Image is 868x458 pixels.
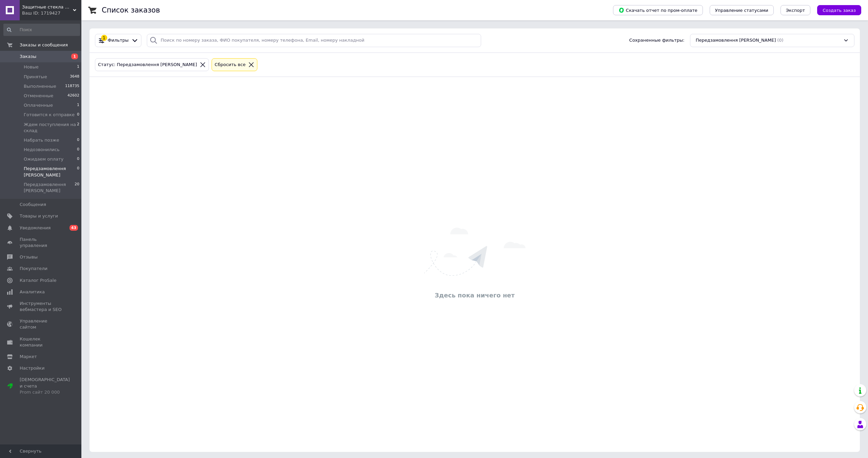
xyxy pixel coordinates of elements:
[24,166,77,178] span: Передзамовлення [PERSON_NAME]
[24,74,47,80] span: Принятые
[20,254,38,260] span: Отзывы
[696,37,776,44] span: Передзамовлення [PERSON_NAME]
[97,61,198,68] div: Статус: Передзамовлення [PERSON_NAME]
[24,147,60,153] span: Недозвонились
[70,74,79,80] span: 3648
[20,354,37,360] span: Маркет
[77,156,79,162] span: 0
[101,35,107,41] div: 1
[71,54,78,59] span: 1
[810,7,861,13] a: Создать заказ
[24,112,75,118] span: Готовится к отправке
[781,5,810,15] button: Экспорт
[77,112,79,118] span: 0
[24,182,75,194] span: Передзамовлення [PERSON_NAME]
[20,389,70,395] div: Prom сайт 20 000
[24,156,63,162] span: Ожидаем оплату
[24,102,53,108] span: Оплаченные
[20,277,56,284] span: Каталог ProSale
[24,83,56,89] span: Выполненные
[20,300,63,313] span: Инструменты вебмастера и SEO
[20,42,68,48] span: Заказы и сообщения
[777,38,783,43] span: (0)
[24,137,59,143] span: Набрать позже
[823,8,856,13] span: Создать заказ
[77,122,79,134] span: 2
[22,4,73,10] span: Защитные стекла Moколо
[786,8,805,13] span: Экспорт
[715,8,768,13] span: Управление статусами
[77,166,79,178] span: 0
[22,10,81,16] div: Ваш ID: 1719427
[77,64,79,70] span: 1
[77,147,79,153] span: 0
[24,64,39,70] span: Новые
[20,336,63,348] span: Кошелек компании
[20,54,36,60] span: Заказы
[20,365,44,371] span: Настройки
[77,102,79,108] span: 1
[710,5,774,15] button: Управление статусами
[20,236,63,249] span: Панель управления
[817,5,861,15] button: Создать заказ
[213,61,247,68] div: Сбросить все
[102,6,160,14] h1: Список заказов
[629,37,685,44] span: Сохраненные фильтры:
[75,182,79,194] span: 20
[613,5,703,15] button: Скачать отчет по пром-оплате
[24,122,77,134] span: Ждем поступления на склад
[67,93,79,99] span: 42602
[20,213,58,219] span: Товары и услуги
[20,225,51,231] span: Уведомления
[20,266,47,272] span: Покупатели
[20,377,70,395] span: [DEMOGRAPHIC_DATA] и счета
[93,291,856,299] div: Здесь пока ничего нет
[70,225,78,231] span: 43
[20,318,63,330] span: Управление сайтом
[65,83,79,89] span: 118735
[147,34,481,47] input: Поиск по номеру заказа, ФИО покупателя, номеру телефона, Email, номеру накладной
[618,7,697,13] span: Скачать отчет по пром-оплате
[24,93,53,99] span: Отмененные
[77,137,79,143] span: 0
[20,202,46,208] span: Сообщения
[20,289,45,295] span: Аналитика
[3,24,80,36] input: Поиск
[108,37,129,44] span: Фильтры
